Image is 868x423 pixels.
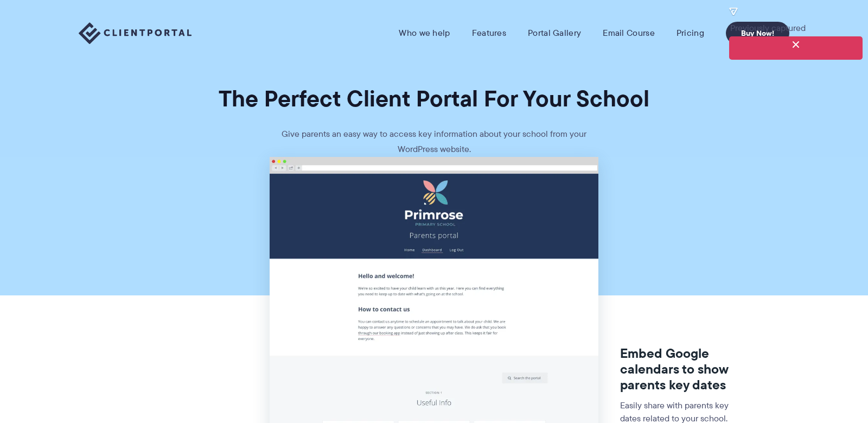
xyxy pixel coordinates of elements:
a: Pricing [676,28,704,39]
a: Buy Now! [726,22,789,45]
a: Who we help [399,28,450,39]
a: Portal Gallery [528,28,581,39]
a: Email Course [603,28,655,39]
h3: Embed Google calendars to show parents key dates [620,346,739,393]
a: Features [472,28,506,39]
p: Give parents an easy way to access key information about your school from your WordPress website. [271,127,597,157]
